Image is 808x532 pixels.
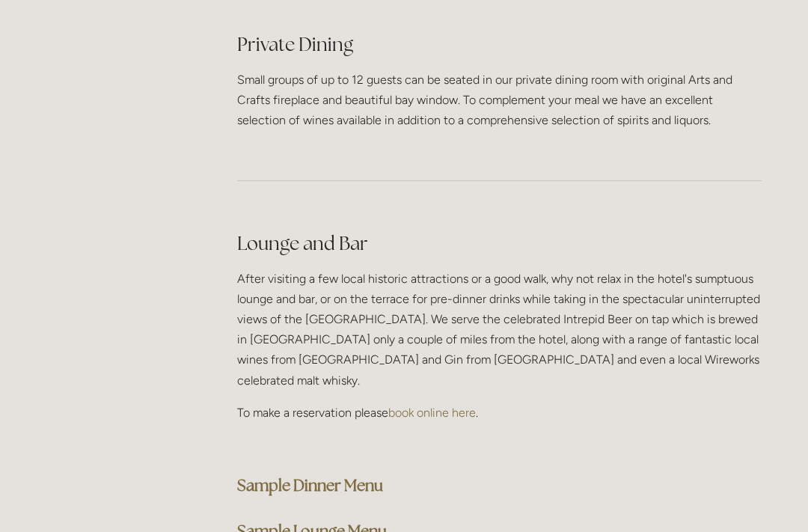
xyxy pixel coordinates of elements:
a: book online here [388,406,476,420]
p: After visiting a few local historic attractions or a good walk, why not relax in the hotel's sump... [237,269,762,391]
a: Sample Dinner Menu [237,475,383,495]
h2: Private Dining [237,31,762,58]
h2: Lounge and Bar [237,230,762,257]
p: To make a reservation please . [237,403,762,423]
p: Small groups of up to 12 guests can be seated in our private dining room with original Arts and C... [237,70,762,131]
